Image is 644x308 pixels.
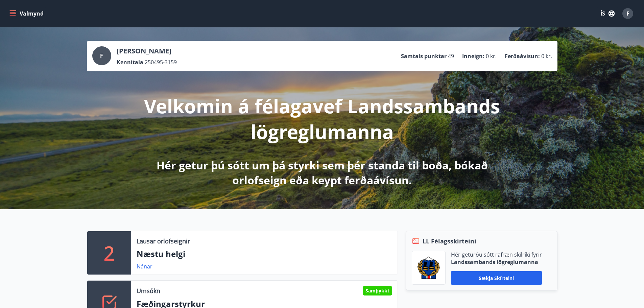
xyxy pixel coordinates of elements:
p: 2 [104,240,115,266]
p: Kennitala [117,58,143,66]
p: Næstu helgi [137,248,392,260]
button: Sækja skírteini [451,271,542,285]
span: LL Félagsskírteini [423,237,476,245]
img: 1cqKbADZNYZ4wXUG0EC2JmCwhQh0Y6EN22Kw4FTY.png [417,257,440,279]
p: Hér geturðu sótt rafræn skilríki fyrir [451,251,542,258]
p: Ferðaávísun : [505,52,540,60]
span: 0 kr. [541,52,552,60]
a: Nánar [137,263,152,270]
p: Lausar orlofseignir [137,237,190,245]
button: menu [8,7,46,20]
span: F [626,10,629,17]
p: Umsókn [137,286,160,295]
span: 49 [448,52,454,60]
button: F [620,5,636,22]
p: [PERSON_NAME] [117,46,177,56]
p: Hér getur þú sótt um þá styrki sem þér standa til boða, bókað orlofseign eða keypt ferðaávísun. [144,158,501,188]
p: Velkomin á félagavef Landssambands lögreglumanna [144,93,501,144]
div: Samþykkt [363,286,392,295]
span: 0 kr. [486,52,497,60]
button: ÍS [597,7,618,20]
p: Inneign : [462,52,484,60]
span: F [100,52,103,60]
p: Samtals punktar [401,52,447,60]
span: 250495-3159 [145,58,177,66]
p: Landssambands lögreglumanna [451,258,542,266]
